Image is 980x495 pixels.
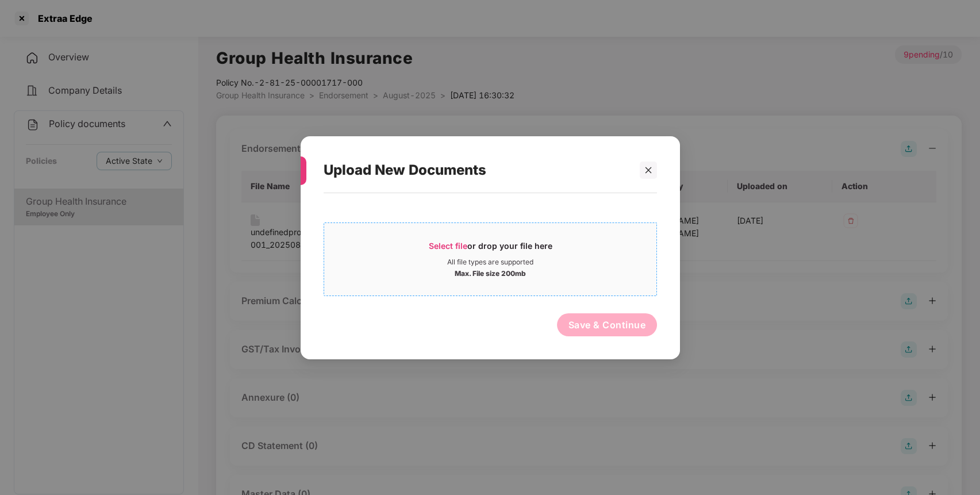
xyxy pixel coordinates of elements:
[324,148,629,193] div: Upload New Documents
[644,166,652,174] span: close
[455,266,526,278] div: Max. File size 200mb
[428,240,552,257] div: or drop your file here
[428,240,467,250] span: Select file
[324,231,656,286] span: Select fileor drop your file hereAll file types are supportedMax. File size 200mb
[556,313,657,336] button: Save & Continue
[447,257,533,266] div: All file types are supported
